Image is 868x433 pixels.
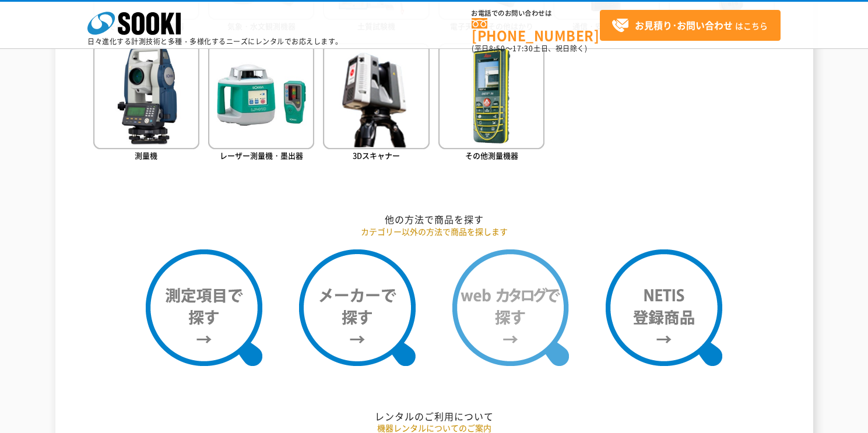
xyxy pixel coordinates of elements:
[93,213,775,226] h2: 他の方法で商品を探す
[512,43,533,54] span: 17:30
[93,43,199,149] img: 測量機
[472,18,600,42] a: [PHONE_NUMBER]
[208,43,314,164] a: レーザー測量機・墨出器
[612,17,768,34] span: はこちら
[465,150,518,161] span: その他測量機器
[87,38,343,45] p: 日々進化する計測技術と多種・多様化するニーズにレンタルでお応えします。
[452,249,569,366] img: webカタログで探す
[438,43,544,149] img: その他測量機器
[353,150,400,161] span: 3Dスキャナー
[635,18,733,32] strong: お見積り･お問い合わせ
[93,410,775,423] h2: レンタルのご利用について
[93,43,199,164] a: 測量機
[220,150,303,161] span: レーザー測量機・墨出器
[472,43,587,54] span: (平日 ～ 土日、祝日除く)
[146,249,262,366] img: 測定項目で探す
[600,10,781,41] a: お見積り･お問い合わせはこちら
[472,10,600,17] span: お電話でのお問い合わせは
[299,249,416,366] img: メーカーで探す
[606,249,722,366] img: NETIS登録商品
[323,43,429,164] a: 3Dスキャナー
[93,226,775,238] p: カテゴリー以外の方法で商品を探します
[489,43,505,54] span: 8:50
[323,43,429,149] img: 3Dスキャナー
[135,150,157,161] span: 測量機
[208,43,314,149] img: レーザー測量機・墨出器
[438,43,544,164] a: その他測量機器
